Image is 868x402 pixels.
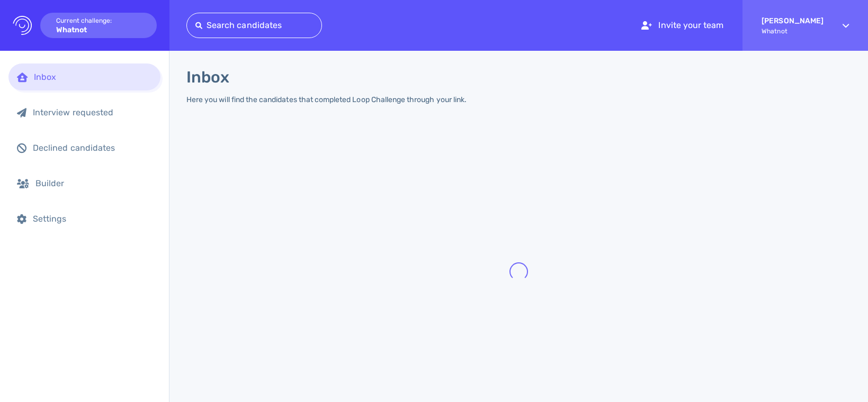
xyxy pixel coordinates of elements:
div: Builder [35,178,152,188]
div: Settings [33,214,152,224]
strong: [PERSON_NAME] [762,16,824,25]
div: Interview requested [33,107,152,117]
h1: Inbox [186,68,229,87]
div: Declined candidates [33,143,152,153]
div: Here you will find the candidates that completed Loop Challenge through your link. [186,95,467,104]
div: Inbox [34,72,152,82]
span: Whatnot [762,28,824,35]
